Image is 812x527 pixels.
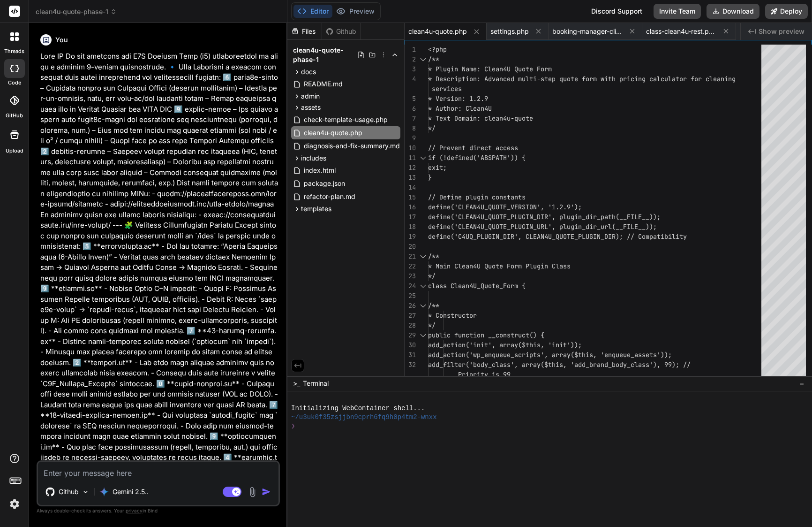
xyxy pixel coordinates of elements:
[428,173,432,182] span: }
[301,204,331,214] span: templates
[287,27,322,36] div: Files
[303,78,344,90] span: README.md
[405,45,416,54] div: 1
[405,242,416,252] div: 20
[303,127,363,138] span: clean4u-quote.php
[428,75,612,83] span: * Description: Advanced multi-step quote form wit
[405,143,416,153] div: 10
[126,508,143,513] span: privacy
[552,27,623,36] span: booking-manager-client.php
[417,301,429,311] div: Click to collapse the range.
[303,191,356,202] span: refactor-plan.md
[301,153,326,163] span: includes
[428,282,526,290] span: class Clean4U_Quote_Form {
[408,27,467,36] span: clean4u-quote.php
[405,330,416,340] div: 29
[6,112,23,120] label: GitHub
[293,379,300,388] span: >_
[301,92,320,101] span: admin
[332,5,378,18] button: Preview
[405,291,416,301] div: 25
[405,153,416,163] div: 11
[405,271,416,281] div: 23
[428,45,447,53] span: <?php
[428,341,582,349] span: add_action('init', array($this, 'init'));
[291,422,295,431] span: ❯
[405,123,416,133] div: 8
[428,163,447,172] span: exit;
[113,487,149,496] p: Gemini 2.5..
[405,202,416,212] div: 16
[82,488,90,496] img: Pick Models
[293,46,357,64] span: clean4u-quote-phase-1
[428,203,582,211] span: define('CLEAN4U_QUOTE_VERSION', '1.2.9');
[616,213,661,221] span: (__FILE__));
[765,4,808,19] button: Deploy
[55,35,68,45] h6: You
[428,193,526,201] span: // Define plugin constants
[99,487,109,496] img: Gemini 2.5 Pro
[417,252,429,261] div: Click to collapse the range.
[797,376,806,391] button: −
[646,27,716,36] span: class-clean4u-rest.php
[417,153,429,163] div: Click to collapse the range.
[428,213,616,221] span: define('CLEAN4U_QUOTE_PLUGIN_DIR', plugin_dir_path
[428,144,518,152] span: // Prevent direct access
[417,54,429,64] div: Click to collapse the range.
[405,281,416,291] div: 24
[405,301,416,311] div: 26
[417,330,429,340] div: Click to collapse the range.
[428,360,586,369] span: add_filter('body_class', array($this, 'add
[586,360,691,369] span: _brand_body_class'), 99); //
[428,262,571,270] span: * Main Clean4U Quote Form Plugin Class
[291,413,436,422] span: ~/u3uk0f35zsjjbn9cprh6fq9h0p4tm2-wnxx
[405,133,416,143] div: 9
[428,351,586,359] span: add_action('wp_enqueue_scripts', array($th
[405,192,416,202] div: 15
[654,4,701,19] button: Invite Team
[59,487,79,496] p: Github
[7,496,23,512] img: settings
[428,331,544,339] span: public function __construct() {
[707,4,759,19] button: Download
[405,360,416,370] div: 32
[458,370,511,379] span: Priority is 99
[405,252,416,261] div: 21
[6,147,23,155] label: Upload
[4,47,24,55] label: threads
[405,340,416,350] div: 30
[490,27,529,36] span: settings.php
[405,212,416,222] div: 17
[417,281,429,291] div: Click to collapse the range.
[616,222,657,231] span: __FILE__));
[405,104,416,114] div: 6
[303,379,329,388] span: Terminal
[405,183,416,192] div: 14
[759,27,804,36] span: Show preview
[612,75,736,83] span: h pricing calculator for cleaning
[405,311,416,321] div: 27
[799,379,804,388] span: −
[301,103,321,112] span: assets
[428,222,616,231] span: define('CLEAN4U_QUOTE_PLUGIN_URL', plugin_dir_url(
[586,351,672,359] span: is, 'enqueue_assets'));
[405,173,416,183] div: 13
[428,104,492,113] span: * Author: Clean4U
[405,64,416,74] div: 3
[405,261,416,271] div: 22
[405,94,416,104] div: 5
[303,165,337,176] span: index.html
[36,7,117,16] span: clean4u-quote-phase-1
[616,232,687,241] span: ); // Compatibility
[303,178,346,189] span: package.json
[37,506,280,515] p: Always double-check its answers. Your in Bind
[428,114,533,122] span: * Text Domain: clean4u-quote
[301,67,316,76] span: docs
[428,311,477,320] span: * Constructor
[405,54,416,64] div: 2
[405,163,416,173] div: 12
[405,222,416,232] div: 18
[405,74,416,84] div: 4
[405,114,416,123] div: 7
[586,4,648,19] div: Discord Support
